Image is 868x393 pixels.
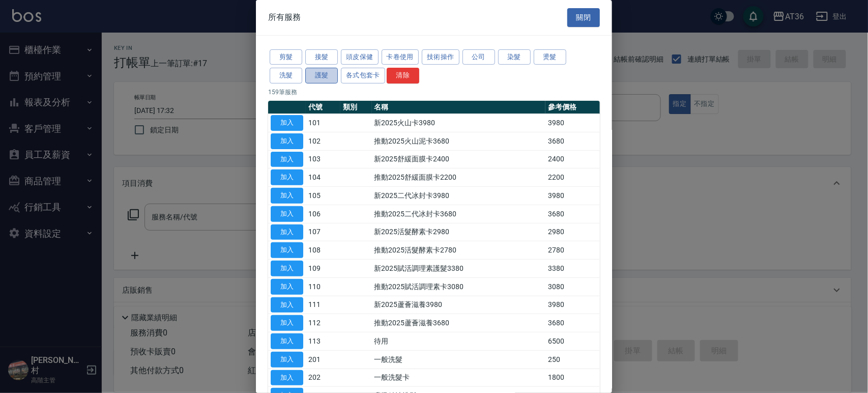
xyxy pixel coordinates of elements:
[306,369,340,387] td: 202
[271,261,303,276] button: 加入
[341,68,385,83] button: 各式包套卡
[498,49,531,65] button: 染髮
[545,241,600,260] td: 2780
[372,277,545,296] td: 推動2025賦活調理素卡3080
[268,88,600,97] p: 159 筆服務
[271,133,303,149] button: 加入
[545,296,600,314] td: 3980
[372,350,545,369] td: 一般洗髮
[545,350,600,369] td: 250
[545,332,600,351] td: 6500
[306,205,340,223] td: 106
[545,169,600,187] td: 2200
[545,205,600,223] td: 3680
[545,114,600,132] td: 3980
[372,241,545,260] td: 推動2025活髮酵素卡2780
[372,169,545,187] td: 推動2025舒緩面膜卡2200
[271,115,303,131] button: 加入
[306,114,340,132] td: 101
[271,224,303,240] button: 加入
[534,49,566,65] button: 燙髮
[372,187,545,205] td: 新2025二代冰封卡3980
[372,332,545,351] td: 待用
[306,132,340,150] td: 102
[306,223,340,241] td: 107
[271,152,303,167] button: 加入
[306,314,340,332] td: 112
[567,8,600,27] button: 關閉
[545,101,600,114] th: 參考價格
[545,187,600,205] td: 3980
[372,132,545,150] td: 推動2025火山泥卡3680
[271,352,303,368] button: 加入
[422,49,459,65] button: 技術操作
[340,101,372,114] th: 類別
[271,297,303,313] button: 加入
[306,332,340,351] td: 113
[306,277,340,296] td: 110
[306,187,340,205] td: 105
[545,369,600,387] td: 1800
[306,350,340,369] td: 201
[462,49,495,65] button: 公司
[372,101,545,114] th: 名稱
[271,206,303,222] button: 加入
[372,260,545,278] td: 新2025賦活調理素護髮3380
[271,242,303,258] button: 加入
[372,369,545,387] td: 一般洗髮卡
[271,188,303,204] button: 加入
[372,205,545,223] td: 推動2025二代冰封卡3680
[270,68,302,83] button: 洗髮
[271,315,303,331] button: 加入
[372,314,545,332] td: 推動2025蘆薈滋養3680
[387,68,419,83] button: 清除
[270,49,302,65] button: 剪髮
[306,150,340,169] td: 103
[271,333,303,349] button: 加入
[545,277,600,296] td: 3080
[372,114,545,132] td: 新2025火山卡3980
[306,296,340,314] td: 111
[306,101,340,114] th: 代號
[271,279,303,295] button: 加入
[305,49,338,65] button: 接髮
[271,370,303,386] button: 加入
[545,150,600,169] td: 2400
[271,170,303,185] button: 加入
[306,260,340,278] td: 109
[382,49,419,65] button: 卡卷使用
[545,223,600,241] td: 2980
[268,12,301,22] span: 所有服務
[545,132,600,150] td: 3680
[305,68,338,83] button: 護髮
[372,150,545,169] td: 新2025舒緩面膜卡2400
[545,314,600,332] td: 3680
[341,49,379,65] button: 頭皮保健
[372,296,545,314] td: 新2025蘆薈滋養3980
[306,241,340,260] td: 108
[306,169,340,187] td: 104
[372,223,545,241] td: 新2025活髮酵素卡2980
[545,260,600,278] td: 3380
